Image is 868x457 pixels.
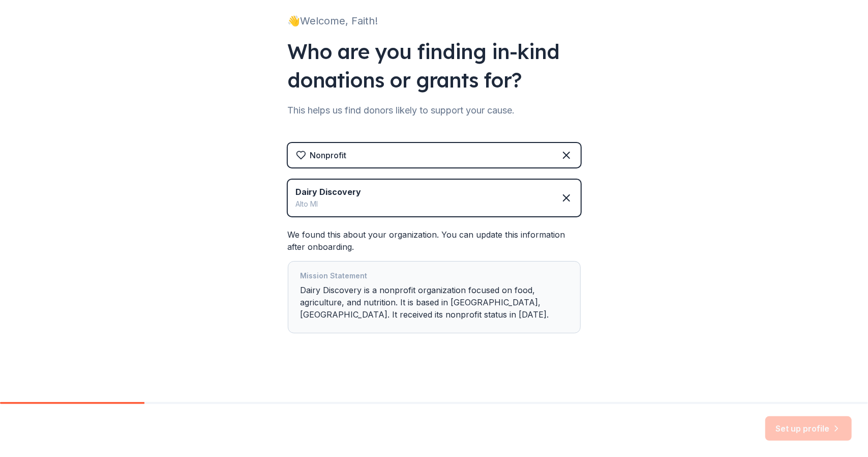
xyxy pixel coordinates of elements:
div: Alto MI [296,198,362,210]
div: Dairy Discovery [296,186,362,198]
div: This helps us find donors likely to support your cause. [288,102,581,119]
div: 👋 Welcome, Faith! [288,13,581,29]
div: Dairy Discovery is a nonprofit organization focused on food, agriculture, and nutrition. It is ba... [301,270,568,325]
div: Who are you finding in-kind donations or grants for? [288,37,581,94]
div: We found this about your organization. You can update this information after onboarding. [288,228,581,333]
div: Mission Statement [301,270,568,284]
div: Nonprofit [310,149,347,161]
